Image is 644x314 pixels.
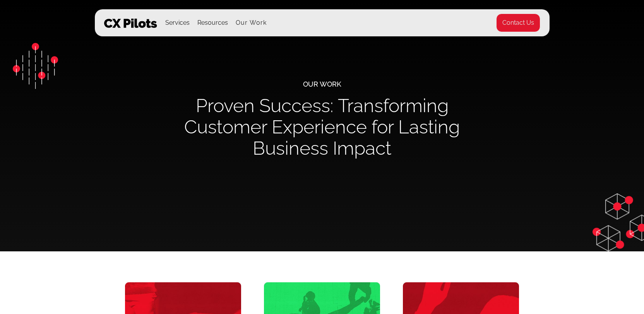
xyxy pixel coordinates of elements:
[197,17,228,28] div: Resources
[496,14,540,32] a: Contact Us
[236,19,267,26] a: Our Work
[197,10,228,36] div: Resources
[167,95,477,159] h1: Proven Success: Transforming Customer Experience for Lasting Business Impact
[165,10,190,36] div: Services
[165,17,190,28] div: Services
[303,73,341,95] div: Our Work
